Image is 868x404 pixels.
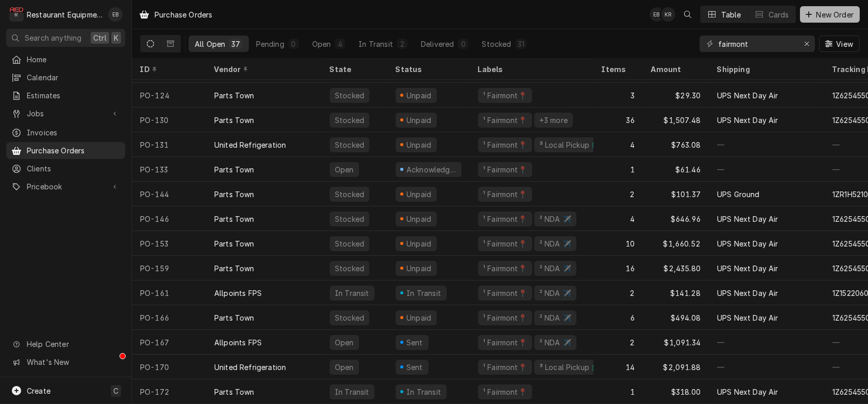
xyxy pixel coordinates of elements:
[108,7,123,22] div: EB
[214,288,262,298] div: Allpoints FPS
[27,181,105,192] span: Pricebook
[717,90,778,101] div: UPS Next Day Air
[214,164,254,175] div: Parts Town
[538,263,572,274] div: ² NDA ✈️
[27,127,120,138] span: Invoices
[721,9,741,20] div: Table
[405,362,424,373] div: Sent
[214,337,262,348] div: Allpoints FPS
[538,139,602,150] div: ³ Local Pickup 🛍️
[399,39,405,49] div: 2
[132,305,206,330] div: PO-166
[27,9,103,20] div: Restaurant Equipment Diagnostics
[482,164,528,175] div: ¹ Fairmont📍
[405,214,433,224] div: Unpaid
[538,312,572,323] div: ² NDA ✈️
[6,354,125,371] a: Go to What's New
[132,83,206,108] div: PO-124
[6,142,125,159] a: Purchase Orders
[538,238,572,249] div: ² NDA ✈️
[334,189,365,200] div: Stocked
[709,157,824,182] div: —
[132,206,206,231] div: PO-146
[405,189,433,200] div: Unpaid
[132,379,206,404] div: PO-172
[6,29,125,47] button: Search anythingCtrlK
[661,7,675,22] div: Kelli Robinette's Avatar
[643,157,709,182] div: $61.46
[6,160,125,177] a: Clients
[538,288,572,298] div: ² NDA ✈️
[482,387,528,397] div: ¹ Fairmont📍
[717,238,778,249] div: UPS Next Day Air
[405,164,457,175] div: Acknowledged
[27,387,50,395] span: Create
[593,132,643,157] div: 4
[114,32,118,43] span: K
[132,330,206,355] div: PO-167
[593,256,643,280] div: 16
[334,214,365,224] div: Stocked
[108,7,123,22] div: Emily Bird's Avatar
[27,90,120,101] span: Estimates
[214,115,254,126] div: Parts Town
[334,90,365,101] div: Stocked
[643,108,709,132] div: $1,507.48
[405,263,433,274] div: Unpaid
[214,64,311,75] div: Vendor
[334,362,355,373] div: Open
[405,238,433,249] div: Unpaid
[132,256,206,280] div: PO-159
[140,64,196,75] div: ID
[421,39,454,49] div: Delivered
[593,108,643,132] div: 36
[717,214,778,224] div: UPS Next Day Air
[334,312,365,323] div: Stocked
[643,355,709,379] div: $2,091.88
[132,355,206,379] div: PO-170
[717,312,778,323] div: UPS Next Day Air
[132,132,206,157] div: PO-131
[538,115,569,126] div: +3 more
[643,379,709,404] div: $318.00
[214,387,254,397] div: Parts Town
[482,337,528,348] div: ¹ Fairmont📍
[6,124,125,141] a: Invoices
[593,355,643,379] div: 14
[593,83,643,108] div: 3
[396,64,459,75] div: Status
[593,379,643,404] div: 1
[214,139,286,150] div: United Refrigeration
[214,263,254,274] div: Parts Town
[334,164,355,175] div: Open
[814,9,856,20] span: New Order
[538,214,572,224] div: ² NDA ✈️
[214,90,254,101] div: Parts Town
[482,312,528,323] div: ¹ Fairmont📍
[195,39,225,49] div: All Open
[214,362,286,373] div: United Refrigeration
[643,330,709,355] div: $1,091.34
[405,139,433,150] div: Unpaid
[460,39,466,49] div: 0
[482,189,528,200] div: ¹ Fairmont📍
[27,339,119,349] span: Help Center
[482,238,528,249] div: ¹ Fairmont📍
[334,263,365,274] div: Stocked
[405,387,442,397] div: In Transit
[6,69,125,86] a: Calendar
[132,280,206,305] div: PO-161
[482,90,528,101] div: ¹ Fairmont📍
[478,64,585,75] div: Labels
[482,139,528,150] div: ¹ Fairmont📍
[6,178,125,195] a: Go to Pricebook
[482,288,528,298] div: ¹ Fairmont📍
[717,387,778,397] div: UPS Next Day Air
[405,337,424,348] div: Sent
[6,51,125,68] a: Home
[717,189,760,200] div: UPS Ground
[650,7,664,22] div: Emily Bird's Avatar
[819,36,860,52] button: View
[312,39,331,49] div: Open
[538,362,602,373] div: ³ Local Pickup 🛍️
